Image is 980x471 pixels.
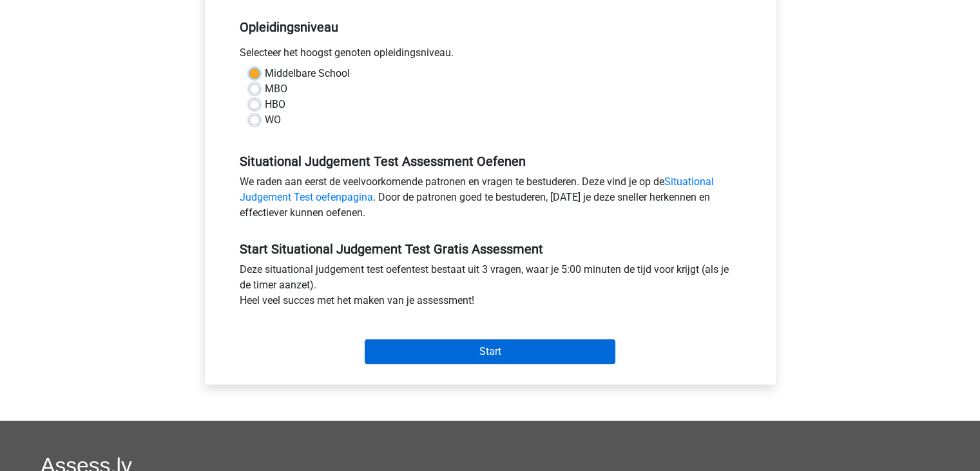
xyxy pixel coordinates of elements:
label: Middelbare School [265,66,350,81]
div: We raden aan eerst de veelvoorkomende patronen en vragen te bestuderen. Deze vind je op de . Door... [230,174,751,226]
label: MBO [265,81,287,97]
h5: Situational Judgement Test Assessment Oefenen [240,154,741,169]
input: Start [365,339,615,364]
label: HBO [265,97,285,112]
div: Deze situational judgement test oefentest bestaat uit 3 vragen, waar je 5:00 minuten de tijd voor... [230,262,751,314]
h5: Opleidingsniveau [240,14,741,40]
label: WO [265,112,281,128]
div: Selecteer het hoogst genoten opleidingsniveau. [230,45,751,66]
h5: Start Situational Judgement Test Gratis Assessment [240,241,741,257]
